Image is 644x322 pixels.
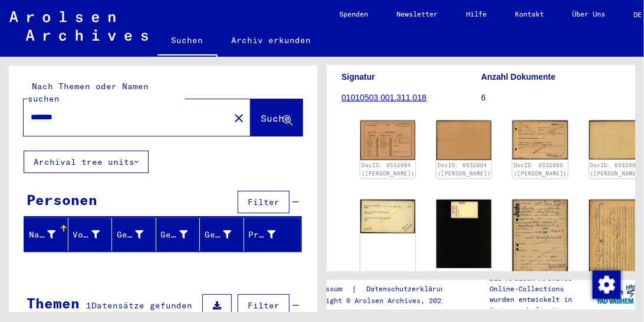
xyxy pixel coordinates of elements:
[438,162,491,177] a: DocID: 6532004 ([PERSON_NAME])
[251,99,303,136] button: Suche
[249,229,276,241] div: Prisoner #
[490,294,597,316] p: wurden entwickelt in Partnerschaft mit
[156,218,201,251] mat-header-cell: Geburt‏
[481,92,620,104] p: 6
[436,121,491,160] img: 002.jpg
[436,200,491,268] img: 002.jpg
[238,191,290,213] button: Filter
[112,218,156,251] mat-header-cell: Geburtsname
[248,300,280,311] span: Filter
[161,225,203,244] div: Geburt‏
[73,225,115,244] div: Vorname
[589,200,644,277] img: 002.jpg
[27,292,80,314] div: Themen
[589,121,644,160] img: 002.jpg
[481,72,556,82] b: Anzahl Dokumente
[87,300,92,311] span: 1
[341,72,375,82] b: Signatur
[593,271,621,299] img: Zustimmung ändern
[512,200,567,276] img: 001.jpg
[227,106,251,129] button: Clear
[24,218,68,251] mat-header-cell: Nachname
[360,200,415,234] img: 001.jpg
[512,121,567,160] img: 001.jpg
[28,81,149,104] mat-label: Nach Themen oder Namen suchen
[117,229,144,241] div: Geburtsname
[205,229,232,241] div: Geburtsdatum
[157,26,218,57] a: Suchen
[29,225,71,244] div: Nachname
[24,151,149,173] button: Archival tree units
[92,300,193,311] span: Datensätze gefunden
[9,11,148,41] img: Arolsen_neg.svg
[305,283,464,295] div: |
[73,229,100,241] div: Vorname
[218,26,326,54] a: Archiv erkunden
[238,294,290,317] button: Filter
[261,112,290,124] span: Suche
[248,197,280,207] span: Filter
[244,218,302,251] mat-header-cell: Prisoner #
[514,162,567,177] a: DocID: 6532005 ([PERSON_NAME])
[200,218,244,251] mat-header-cell: Geburtsdatum
[29,229,56,241] div: Nachname
[305,283,352,295] a: Impressum
[305,295,464,306] p: Copyright © Arolsen Archives, 2021
[205,225,247,244] div: Geburtsdatum
[161,229,188,241] div: Geburt‏
[362,162,415,177] a: DocID: 6532004 ([PERSON_NAME])
[68,218,113,251] mat-header-cell: Vorname
[590,162,643,177] a: DocID: 6532005 ([PERSON_NAME])
[490,273,597,294] p: Die Arolsen Archives Online-Collections
[232,111,246,125] mat-icon: close
[27,189,97,210] div: Personen
[360,121,415,160] img: 001.jpg
[117,225,159,244] div: Geburtsname
[341,93,426,102] a: 01010503 001.311.018
[592,270,620,298] div: Zustimmung ändern
[357,283,464,295] a: Datenschutzerklärung
[249,225,291,244] div: Prisoner #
